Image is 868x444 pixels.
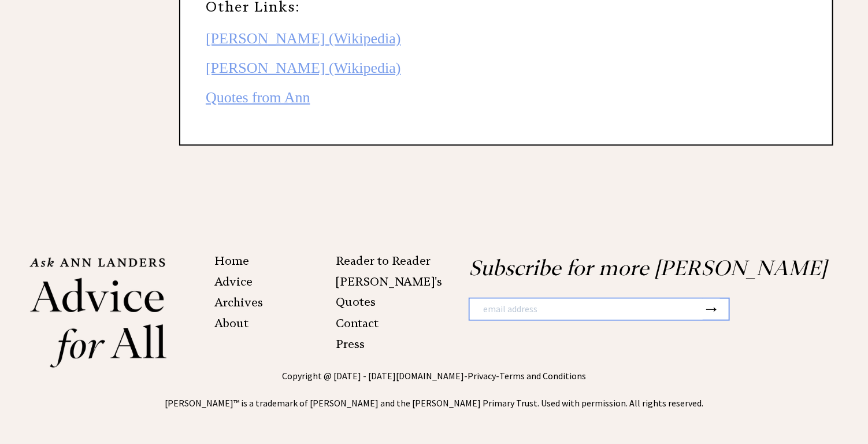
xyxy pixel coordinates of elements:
[336,254,431,268] a: Reader to Reader
[336,337,365,351] a: Press
[29,256,167,369] img: Ann%20Landers%20footer%20logo_small.png
[214,254,249,268] a: Home
[499,370,586,382] a: Terms and Conditions
[206,30,401,47] a: [PERSON_NAME] (Wikipedia)
[165,370,703,408] span: Copyright @ [DATE] - [DATE] - - [PERSON_NAME]™ is a trademark of [PERSON_NAME] and the [PERSON_NA...
[336,316,379,330] a: Contact
[336,275,442,309] a: [PERSON_NAME]'s Quotes
[206,89,310,106] a: Quotes from Ann
[214,295,263,309] a: Archives
[214,316,248,330] a: About
[434,256,839,357] div: Subscribe for more [PERSON_NAME]
[468,370,496,382] a: Privacy
[470,299,703,320] input: email address
[396,370,464,382] a: [DOMAIN_NAME]
[206,60,401,76] a: [PERSON_NAME] (Wikipedia)
[214,275,253,288] a: Advice
[703,299,720,319] button: →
